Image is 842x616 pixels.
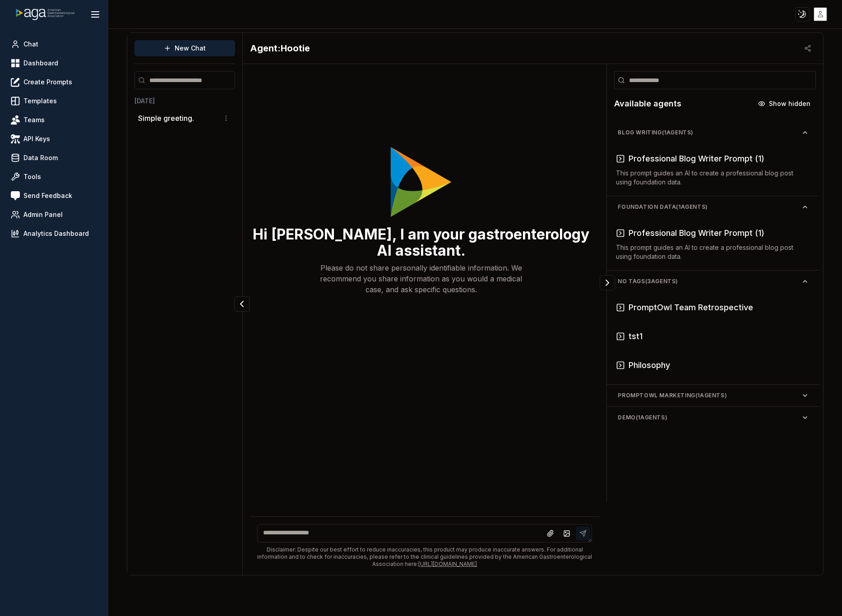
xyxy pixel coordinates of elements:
[753,97,816,111] button: Show hidden
[7,188,101,204] a: Send Feedback
[611,274,816,289] button: No Tags(3agents)
[23,115,45,124] span: Teams
[629,359,670,372] h3: Philosophy
[387,145,455,219] img: Welcome Owl
[611,125,816,140] button: blog writing(1agents)
[629,227,764,239] h3: Professional Blog Writer Prompt (1)
[629,330,643,343] h3: tst1
[616,169,810,187] p: This prompt guides an AI to create a professional blog post using foundation data.
[618,203,801,211] span: foundation data ( 1 agents)
[600,275,615,290] button: Collapse panel
[234,296,250,312] button: Collapse panel
[138,113,194,124] p: Simple greeting.
[23,191,72,200] span: Send Feedback
[769,99,810,108] span: Show hidden
[7,55,101,71] a: Dashboard
[618,278,801,285] span: No Tags ( 3 agents)
[611,410,816,425] button: Demo(1agents)
[134,40,235,56] button: New Chat
[7,93,101,109] a: Templates
[7,207,101,223] a: Admin Panel
[7,112,101,128] a: Teams
[7,131,101,147] a: API Keys
[257,546,592,568] div: Disclaimer: Despite our best effort to reduce inaccuracies, this product may produce inaccurate a...
[614,97,681,110] h2: Available agents
[7,169,101,185] a: Tools
[11,191,20,200] img: feedback
[611,388,816,403] button: PromptOwl Marketing(1agents)
[7,225,101,242] a: Analytics Dashboard
[23,40,38,49] span: Chat
[618,129,801,136] span: blog writing ( 1 agents)
[221,113,231,124] button: Conversation options
[618,392,801,399] span: PromptOwl Marketing ( 1 agents)
[814,8,827,21] img: placeholder-user.jpg
[629,152,764,165] h3: Professional Blog Writer Prompt (1)
[7,150,101,166] a: Data Room
[134,97,235,106] h3: [DATE]
[418,561,477,567] a: [URL][DOMAIN_NAME]
[23,59,58,68] span: Dashboard
[23,210,63,219] span: Admin Panel
[23,97,57,106] span: Templates
[23,134,50,143] span: API Keys
[320,262,522,295] p: Please do not share personally identifiable information. We recommend you share information as yo...
[629,301,753,314] h3: PromptOwl Team Retrospective
[23,229,89,238] span: Analytics Dashboard
[23,78,72,87] span: Create Prompts
[250,226,592,259] h3: Hi [PERSON_NAME], I am your gastroenterology AI assistant.
[23,153,58,162] span: Data Room
[618,414,801,421] span: Demo ( 1 agents)
[616,243,810,261] p: This prompt guides an AI to create a professional blog post using foundation data.
[250,42,310,55] h2: Hootie
[611,200,816,214] button: foundation data(1agents)
[23,172,41,181] span: Tools
[7,74,101,90] a: Create Prompts
[7,36,101,52] a: Chat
